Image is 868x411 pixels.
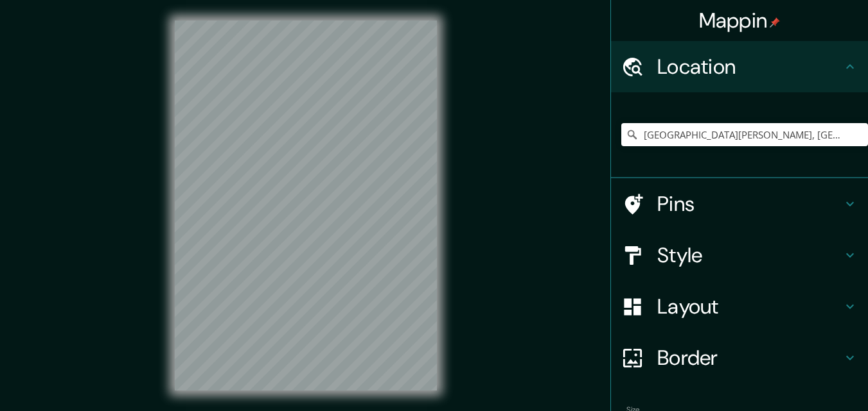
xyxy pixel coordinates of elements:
[621,123,868,146] input: Pick your city or area
[657,345,842,371] h4: Border
[657,242,842,268] h4: Style
[611,230,868,281] div: Style
[611,178,868,230] div: Pins
[699,8,781,33] h4: Mappin
[611,332,868,383] div: Border
[611,41,868,92] div: Location
[770,17,780,28] img: pin-icon.png
[657,54,842,80] h4: Location
[175,21,437,390] canvas: Map
[657,191,842,217] h4: Pins
[657,294,842,319] h4: Layout
[611,281,868,332] div: Layout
